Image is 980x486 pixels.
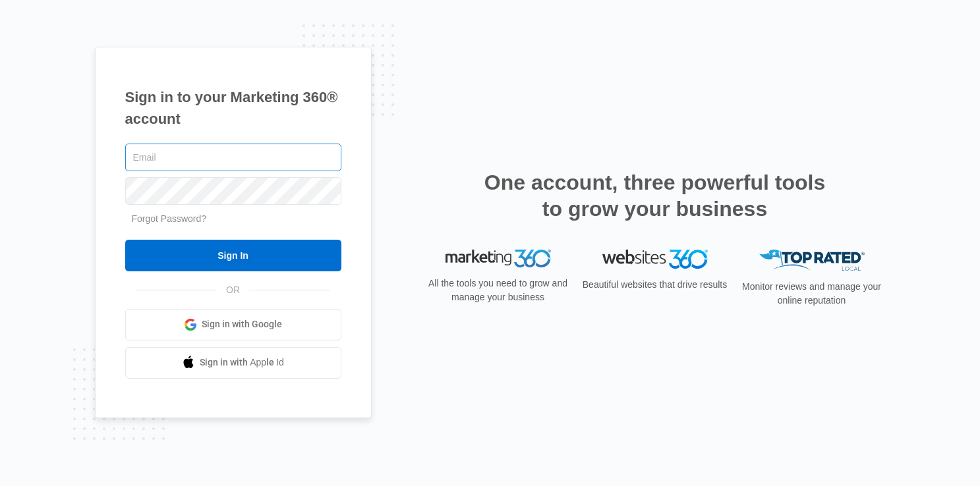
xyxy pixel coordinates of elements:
a: Sign in with Google [125,309,341,340]
span: Sign in with Google [202,317,282,331]
span: OR [217,283,249,297]
a: Forgot Password? [132,213,207,224]
a: Sign in with Apple Id [125,347,341,379]
span: Sign in with Apple Id [200,356,284,369]
img: Marketing 360 [446,250,551,268]
img: Websites 360 [602,250,708,269]
h2: One account, three powerful tools to grow your business [480,169,830,222]
input: Email [125,144,341,171]
h1: Sign in to your Marketing 360® account [125,86,341,130]
img: Top Rated Local [759,250,865,271]
input: Sign In [125,240,341,271]
p: Beautiful websites that drive results [581,278,729,292]
p: All the tools you need to grow and manage your business [424,277,572,304]
p: Monitor reviews and manage your online reputation [738,280,886,308]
